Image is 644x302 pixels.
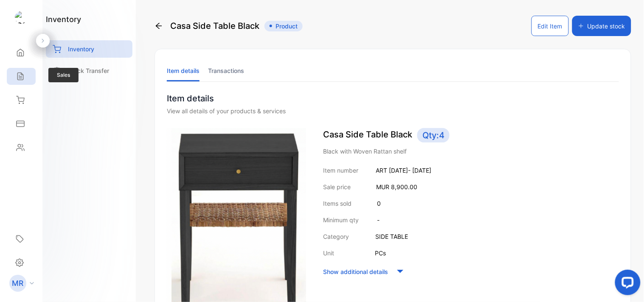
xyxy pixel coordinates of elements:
[323,232,349,241] p: Category
[48,68,79,82] span: Sales
[376,166,431,175] p: ART [DATE]- [DATE]
[68,45,94,53] p: Inventory
[68,66,109,75] p: Stock Transfer
[323,267,388,276] p: Show additional details
[376,183,417,190] span: MUR 8,900.00
[15,11,28,24] img: logo
[155,16,303,36] div: Casa Side Table Black
[208,60,244,81] li: Transactions
[323,147,619,156] p: Black with Woven Rattan shelf
[377,199,381,208] p: 0
[167,106,619,115] div: View all details of your products & services
[46,62,132,79] a: Stock Transfer
[323,249,334,257] p: Unit
[323,215,359,224] p: Minimum qty
[323,128,619,143] p: Casa Side Table Black
[608,266,644,302] iframe: LiveChat chat widget
[264,21,303,31] span: Product
[572,16,631,36] button: Update stock
[46,40,132,58] a: Inventory
[167,92,619,105] p: Item details
[377,215,380,224] p: -
[323,199,352,208] p: Items sold
[375,232,408,241] p: SIDE TABLE
[323,182,351,191] p: Sale price
[323,166,358,175] p: Item number
[167,60,200,81] li: Item details
[532,16,569,36] button: Edit Item
[46,14,81,25] h1: inventory
[12,278,24,289] p: MR
[417,128,450,143] span: Qty: 4
[375,249,386,257] p: PCs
